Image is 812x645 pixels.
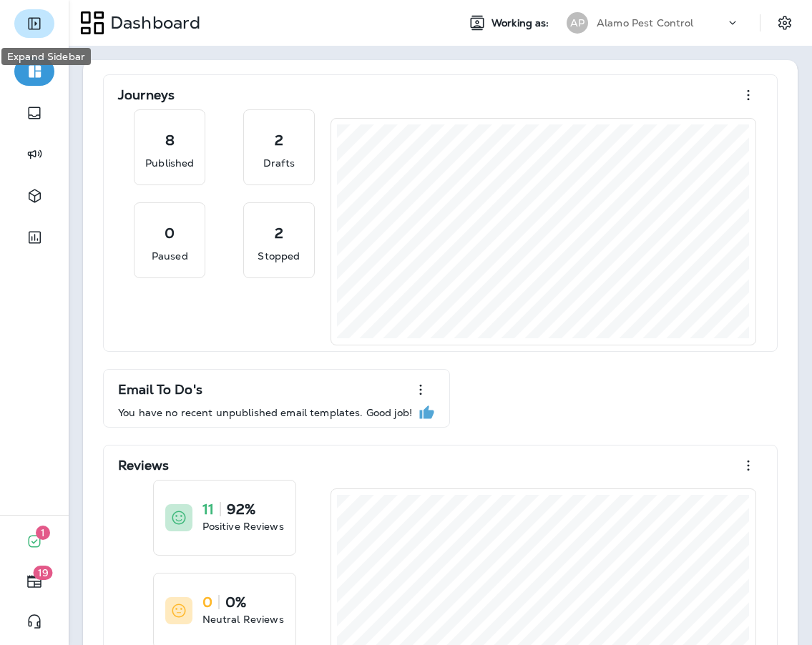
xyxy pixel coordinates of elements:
p: 0 [165,226,175,240]
p: 0% [225,595,246,609]
button: Settings [772,10,798,36]
button: Expand Sidebar [14,9,54,38]
p: 92% [227,502,255,516]
p: 8 [165,133,175,147]
button: 19 [14,567,54,596]
button: 1 [14,527,54,556]
p: Reviews [118,458,169,473]
p: You have no recent unpublished email templates. Good job! [118,407,412,418]
p: 2 [275,226,283,240]
p: Alamo Pest Control [597,17,694,29]
p: Dashboard [104,12,200,34]
p: Neutral Reviews [202,612,284,626]
span: 1 [36,526,50,540]
p: Stopped [258,249,300,263]
p: Published [145,156,194,170]
p: Journeys [118,88,175,102]
p: Paused [152,249,188,263]
div: Expand Sidebar [1,48,91,65]
span: Working as: [491,17,552,29]
span: 19 [34,566,53,580]
p: Email To Do's [118,383,202,397]
p: 2 [275,133,283,147]
p: 11 [202,502,214,516]
p: Drafts [263,156,295,170]
p: Positive Reviews [202,519,284,533]
div: AP [567,12,588,34]
p: 0 [202,595,212,609]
